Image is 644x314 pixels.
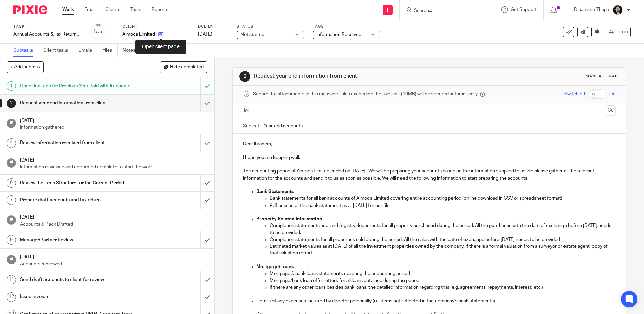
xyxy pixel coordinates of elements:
p: Accounts Reviewed [20,261,208,268]
span: [DATE] [198,32,212,37]
label: To: [243,107,250,114]
div: 6 [7,178,16,188]
p: Information gathered [20,124,208,131]
h1: Issue Invoice [20,292,136,302]
img: Pixie [13,5,47,14]
label: Tags [313,24,380,29]
span: Not started [240,32,264,37]
h1: Checking fees for Previous Year Paid with Accounts [20,81,136,91]
a: Work [62,6,74,13]
div: 1 [7,81,16,91]
a: Audit logs [152,44,178,57]
small: /20 [96,30,102,34]
button: Cc [606,105,616,116]
a: Emails [78,44,97,57]
strong: Bank Statements [256,189,294,194]
span: Switch off [564,91,585,97]
p: Mortgage/bank loan offer letters for all loans obtained during the period [270,277,615,284]
label: Task [13,24,81,29]
label: Status [237,24,304,29]
div: 11 [7,275,16,284]
div: 4 [7,138,16,148]
div: 1 [93,28,102,36]
label: Subject: [243,123,260,129]
button: + Add subtask [7,61,44,73]
img: Dipamshu2.jpg [612,5,623,15]
h1: [DATE] [20,212,208,221]
p: Mortgage & bank loans statements covering the accounting period [270,270,615,277]
h1: Send draft accounts to client for review [20,275,136,285]
p: Bank statements for all bank accounts of Aimocs Limited covering entire accounting period (online... [270,195,615,202]
h1: [DATE] [20,252,208,260]
strong: Mortgage/Loans [256,264,294,269]
a: Team [130,6,141,13]
a: Subtasks [13,44,38,57]
p: If there are any other loans besides bank loans, the detailed information regarding that (e.g. ag... [270,284,615,291]
label: Due by [198,24,228,29]
h1: [DATE] [20,155,208,164]
div: 9 [7,235,16,245]
a: Reports [152,6,168,13]
div: Annual Accounts & Tax Return (Annual Acc & CT Return) [13,31,81,38]
p: Estimated market values as at [DATE] of all the investment properties owned by the company. If th... [270,243,615,257]
h1: Request year end information from client [254,73,444,80]
p: Aimocs Limited [122,31,155,38]
label: Client [122,24,190,29]
h1: Prepare draft accounts and tax return [20,195,136,205]
button: Hide completed [160,61,207,73]
a: Email [84,6,95,13]
p: Information reviewed and confirmed complete to start the work [20,164,208,170]
h1: Request year end information from client [20,98,136,108]
p: Completion statements and land registry documents for all property purchased during the period. A... [270,222,615,236]
p: Dear Ibrahem, [243,140,615,147]
a: Notes (0) [123,44,147,57]
span: Get Support [511,7,537,12]
p: Details of any expenses incurred by director personally (i.e. items not reflected in the company'... [256,297,615,304]
span: Information Received [316,32,361,37]
span: Secure the attachments in this message. Files exceeding the size limit (10MB) will be secured aut... [253,91,478,97]
div: Manual email [586,74,619,79]
div: Annual Accounts &amp; Tax Return (Annual Acc &amp; CT Return) [13,31,81,38]
a: Client tasks [43,44,73,57]
div: 2 [239,71,250,82]
p: Accounts & Pack Drafted [20,221,208,228]
div: 7 [7,195,16,205]
h1: [DATE] [20,116,208,124]
span: On [609,91,616,97]
p: Pdf or scan of the bank statement as at [DATE] for our file [270,202,615,209]
strong: Property Related Information [256,217,322,221]
h1: Review information received from client [20,138,136,148]
a: Clients [105,6,120,13]
h1: Manager/Partner Review [20,235,136,245]
input: Search [413,8,474,14]
div: 2 [7,99,16,108]
p: I hope you are keeping well. [243,154,615,161]
h1: Review the Fees Structure for the Current Period [20,178,136,188]
div: 12 [7,292,16,302]
p: Completion statements for all properties sold during the period. All the sales with the date of e... [270,236,615,243]
a: Files [102,44,118,57]
span: Hide completed [170,65,204,70]
p: Dipamshu Thapa [574,6,609,13]
p: The accounting period of Aimocs Limited ended on [DATE] . We will be preparing your accounts base... [243,168,615,182]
